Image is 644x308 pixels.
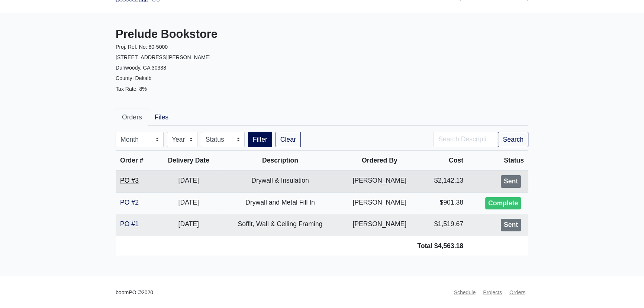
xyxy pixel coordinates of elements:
[116,75,151,81] small: County: Dekalb
[120,177,139,184] a: PO #3
[340,170,419,192] td: [PERSON_NAME]
[340,151,419,171] th: Ordered By
[220,170,339,192] td: Drywall & Insulation
[116,28,316,41] h3: Prelude Bookstore
[116,65,166,71] small: Dunwoody, GA 30338
[116,109,148,126] a: Orders
[148,109,175,126] a: Files
[116,236,468,256] td: Total $4,563.18
[220,151,339,171] th: Description
[276,132,301,147] a: Clear
[157,214,220,236] td: [DATE]
[419,214,468,236] td: $1,519.67
[120,199,139,206] a: PO #2
[419,192,468,214] td: $901.38
[116,86,147,92] small: Tax Rate: 8%
[116,44,168,50] small: Proj. Ref. No: 80-5000
[248,132,272,147] button: Filter
[157,192,220,214] td: [DATE]
[501,219,521,231] div: Sent
[451,285,479,300] a: Schedule
[116,288,153,297] small: boomPO ©2020
[120,220,139,228] a: PO #1
[116,54,210,60] small: [STREET_ADDRESS][PERSON_NAME]
[480,285,505,300] a: Projects
[157,170,220,192] td: [DATE]
[116,151,157,171] th: Order #
[340,192,419,214] td: [PERSON_NAME]
[501,175,521,188] div: Sent
[434,132,498,147] input: Search
[468,151,528,171] th: Status
[506,285,528,300] a: Orders
[419,151,468,171] th: Cost
[419,170,468,192] td: $2,142.13
[340,214,419,236] td: [PERSON_NAME]
[220,192,339,214] td: Drywall and Metal Fill In
[498,132,528,147] button: Search
[220,214,339,236] td: Soffit, Wall & Ceiling Framing
[157,151,220,171] th: Delivery Date
[485,197,521,210] div: Complete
